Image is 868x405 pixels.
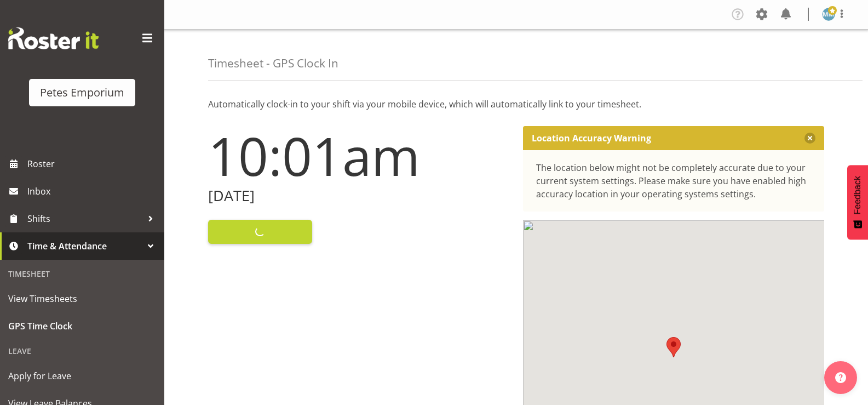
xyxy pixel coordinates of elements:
button: Feedback - Show survey [847,165,868,239]
h1: 10:01am [208,126,510,185]
div: The location below might not be completely accurate due to your current system settings. Please m... [536,161,812,201]
h2: [DATE] [208,187,510,204]
a: GPS Time Clock [3,312,162,340]
p: Location Accuracy Warning [532,133,651,144]
span: Shifts [27,210,142,227]
span: Apply for Leave [8,368,156,384]
span: Roster [27,156,159,172]
img: help-xxl-2.png [835,372,846,383]
span: Inbox [27,183,159,199]
p: Automatically clock-in to your shift via your mobile device, which will automatically link to you... [208,98,824,111]
img: mandy-mosley3858.jpg [822,8,835,21]
div: Leave [3,340,162,362]
img: Rosterit website logo [8,27,99,49]
div: Timesheet [3,263,162,285]
span: Feedback [853,176,863,214]
a: Apply for Leave [3,362,162,390]
span: Time & Attendance [27,238,142,254]
h4: Timesheet - GPS Clock In [208,57,338,70]
a: View Timesheets [3,285,162,312]
div: Petes Emporium [40,84,124,101]
span: GPS Time Clock [8,318,156,334]
span: View Timesheets [8,290,156,307]
button: Close message [804,133,815,144]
